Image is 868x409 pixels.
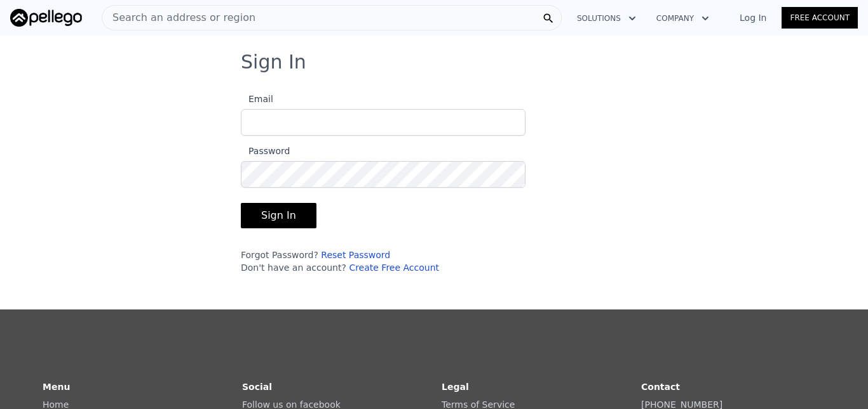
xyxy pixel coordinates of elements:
[567,7,646,30] button: Solutions
[242,382,272,392] strong: Social
[102,10,255,25] span: Search an address or region
[241,249,526,274] div: Forgot Password? Don't have an account?
[782,7,858,29] a: Free Account
[724,11,782,24] a: Log In
[442,382,469,392] strong: Legal
[43,382,70,392] strong: Menu
[241,94,273,104] span: Email
[349,263,439,273] a: Create Free Account
[241,203,316,228] button: Sign In
[646,7,719,30] button: Company
[241,146,290,156] span: Password
[321,250,390,260] a: Reset Password
[641,382,680,392] strong: Contact
[241,161,526,188] input: Password
[241,51,627,74] h3: Sign In
[241,109,526,136] input: Email
[10,9,82,27] img: Pellego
